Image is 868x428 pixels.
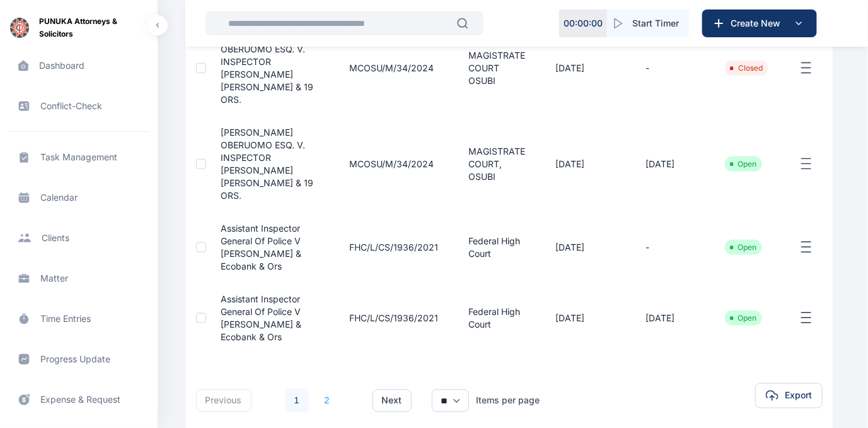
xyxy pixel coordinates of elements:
[730,63,763,73] li: Closed
[8,51,150,81] a: dashboard
[730,159,757,169] li: Open
[8,182,150,213] a: calendar
[564,17,603,30] p: 00 : 00 : 00
[631,212,710,283] td: -
[196,389,252,412] button: previous
[755,383,823,408] button: Export
[335,20,454,116] td: MCOSU/M/34/2024
[335,283,454,354] td: FHC/L/CS/1936/2021
[8,384,150,415] a: expense & request
[631,283,710,354] td: [DATE]
[541,20,631,116] td: [DATE]
[373,389,412,412] button: next
[607,9,689,37] button: Start Timer
[8,304,150,334] a: time entries
[730,242,757,253] li: Open
[221,127,314,201] a: [PERSON_NAME] OBERUOMO ESQ. v. INSPECTOR [PERSON_NAME] [PERSON_NAME] & 19 ORS.
[541,212,631,283] td: [DATE]
[221,294,302,342] a: Assistant Inspector General of Police v [PERSON_NAME] & Ecobank & Ors
[730,313,757,323] li: Open
[8,223,150,253] a: clients
[8,263,150,294] a: matter
[8,142,150,172] a: task management
[631,20,710,116] td: -
[454,212,541,283] td: Federal High Court
[541,283,631,354] td: [DATE]
[285,389,309,413] a: 1
[345,392,362,410] li: 下一页
[315,389,339,413] a: 2
[8,91,150,121] a: conflict-check
[785,389,812,402] span: Export
[541,116,631,212] td: [DATE]
[335,116,454,212] td: MCOSU/M/34/2024
[315,388,340,413] li: 2
[632,17,679,30] span: Start Timer
[335,212,454,283] td: FHC/L/CS/1936/2021
[8,344,150,374] a: progress update
[702,9,817,37] button: Create New
[221,223,302,271] a: Assistant Inspector General of Police v [PERSON_NAME] & Ecobank & Ors
[454,20,541,116] td: MAGISTRATE COURT OSUBI
[631,116,710,212] td: [DATE]
[477,395,540,407] div: Items per page
[454,283,541,354] td: Federal High Court
[39,15,148,40] span: PUNUKA Attorneys & Solicitors
[262,392,279,410] li: 上一页
[454,116,541,212] td: MAGISTRATE COURT, OSUBI
[726,17,791,30] span: Create New
[284,388,310,413] li: 1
